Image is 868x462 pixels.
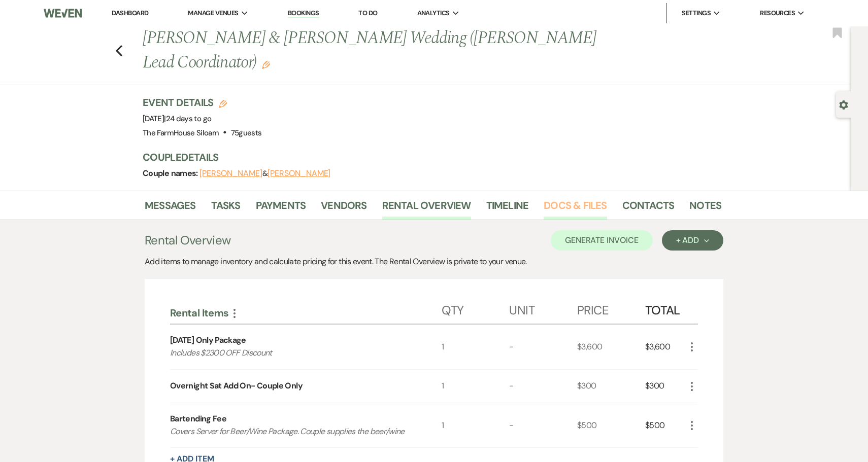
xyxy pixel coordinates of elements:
h3: Rental Overview [145,231,230,250]
div: - [509,403,577,448]
a: Bookings [288,9,319,18]
img: Weven Logo [44,3,82,24]
h3: Event Details [143,95,261,110]
div: $500 [577,403,645,448]
span: 24 days to go [166,114,212,124]
a: Payments [256,197,306,220]
div: Total [645,293,686,324]
span: Resources [760,8,795,18]
button: [PERSON_NAME] [268,169,330,177]
a: Messages [145,197,196,220]
div: Unit [509,293,577,324]
div: [DATE] Only Package [170,334,246,346]
div: $500 [645,403,686,448]
div: $300 [645,370,686,403]
div: $3,600 [577,325,645,369]
div: 1 [442,325,510,369]
div: Rental Items [170,306,442,319]
div: Add items to manage inventory and calculate pricing for this event. The Rental Overview is privat... [145,256,723,268]
p: Includes $2300 OFF Discount [170,346,414,360]
a: Contacts [622,197,675,220]
div: - [509,370,577,403]
h3: Couple Details [143,150,711,164]
button: Edit [262,60,270,69]
span: Couple names: [143,168,199,179]
a: Dashboard [112,9,148,17]
div: - [509,325,577,369]
a: Tasks [211,197,241,220]
a: Vendors [321,197,366,220]
div: Qty [442,293,510,324]
span: Analytics [417,8,450,18]
div: Price [577,293,645,324]
p: Covers Server for Beer/Wine Package. Couple supplies the beer/wine [170,425,414,438]
div: Bartending Fee [170,413,226,425]
h1: [PERSON_NAME] & [PERSON_NAME] Wedding ([PERSON_NAME] Lead Coordinator) [143,26,597,75]
a: Notes [689,197,721,220]
span: Manage Venues [188,8,238,18]
a: Docs & Files [544,197,607,220]
span: The FarmHouse Siloam [143,128,219,138]
span: [DATE] [143,114,211,124]
span: 75 guests [231,128,262,138]
a: To Do [358,9,377,17]
div: $300 [577,370,645,403]
button: [PERSON_NAME] [199,169,262,177]
a: Rental Overview [382,197,471,220]
span: Settings [682,8,711,18]
span: & [199,168,330,179]
button: + Add [662,230,723,251]
button: Open lead details [839,99,848,109]
div: 1 [442,403,510,448]
span: | [164,114,211,124]
button: Generate Invoice [551,230,653,251]
div: 1 [442,370,510,403]
div: + Add [676,236,709,244]
div: $3,600 [645,325,686,369]
div: Overnight Sat Add On- Couple Only [170,380,303,392]
a: Timeline [486,197,529,220]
